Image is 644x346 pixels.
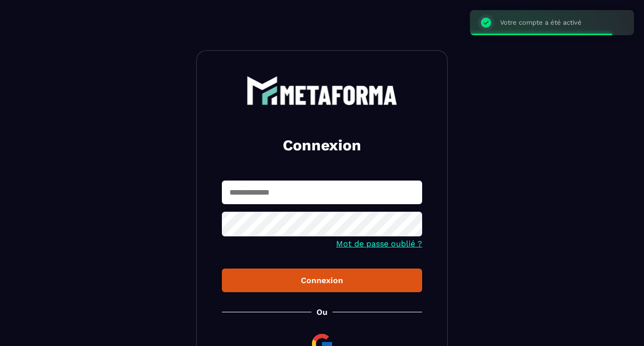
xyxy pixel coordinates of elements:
div: Connexion [230,276,414,285]
p: Ou [316,307,328,317]
h2: Connexion [234,135,410,155]
a: logo [222,76,422,105]
a: Mot de passe oublié ? [336,239,422,248]
button: Connexion [222,269,422,292]
img: logo [247,76,397,105]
